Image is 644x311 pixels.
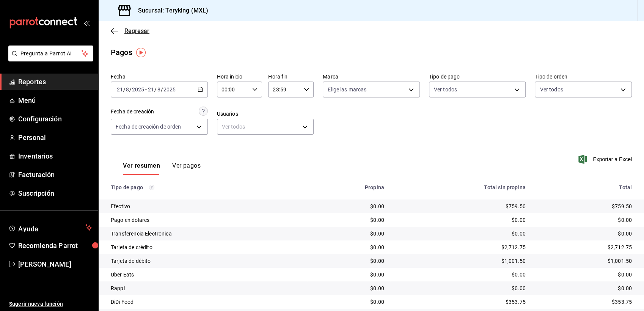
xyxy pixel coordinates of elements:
div: $353.75 [538,298,632,306]
img: Tooltip marker [136,48,146,57]
div: $0.00 [313,257,384,265]
label: Hora inicio [217,74,262,79]
span: Menú [18,95,92,105]
div: Uber Eats [111,271,301,278]
div: $2,712.75 [396,243,526,251]
label: Usuarios [217,111,314,116]
div: $0.00 [313,216,384,224]
div: Pagos [111,47,132,58]
div: DiDi Food [111,298,301,306]
input: -- [126,86,129,93]
div: $0.00 [313,271,384,278]
div: Tarjeta de débito [111,257,301,265]
input: -- [116,86,123,93]
button: Exportar a Excel [580,155,632,164]
span: Recomienda Parrot [18,240,92,251]
div: $0.00 [396,271,526,278]
div: $0.00 [313,284,384,292]
div: $0.00 [396,230,526,237]
label: Tipo de pago [429,74,526,79]
span: / [154,86,157,93]
div: $0.00 [538,216,632,224]
label: Hora fin [268,74,314,79]
span: Inventarios [18,151,92,161]
button: Regresar [111,27,149,35]
div: $0.00 [313,203,384,210]
div: $759.50 [396,203,526,210]
input: ---- [132,86,145,93]
div: Fecha de creación [111,108,154,116]
span: / [161,86,163,93]
button: Ver resumen [123,162,160,175]
button: Pregunta a Parrot AI [8,46,93,61]
span: Elige las marcas [328,86,366,93]
span: Suscripción [18,188,92,198]
input: -- [157,86,161,93]
div: $0.00 [396,216,526,224]
input: -- [148,86,154,93]
a: Pregunta a Parrot AI [5,55,93,63]
div: $353.75 [396,298,526,306]
div: Total [538,184,632,190]
div: navigation tabs [123,162,201,175]
input: ---- [163,86,176,93]
label: Marca [323,74,420,79]
div: $0.00 [313,230,384,237]
button: open_drawer_menu [83,20,90,26]
span: Regresar [124,27,149,35]
div: Total sin propina [396,184,526,190]
span: Fecha de creación de orden [116,123,181,130]
span: / [123,86,126,93]
div: Ver todos [217,119,314,135]
span: Ver todos [434,86,457,93]
div: $759.50 [538,203,632,210]
span: / [129,86,132,93]
div: Transferencia Electronica [111,230,301,237]
span: Facturación [18,170,92,180]
span: Configuración [18,114,92,124]
div: $0.00 [538,230,632,237]
div: Propina [313,184,384,190]
div: $2,712.75 [538,243,632,251]
span: Personal [18,132,92,143]
span: Ver todos [540,86,563,93]
div: $1,001.50 [538,257,632,265]
div: Tipo de pago [111,184,301,190]
label: Tipo de orden [535,74,632,79]
span: - [145,86,147,93]
div: $0.00 [396,284,526,292]
button: Ver pagos [172,162,201,175]
span: Ayuda [18,223,82,232]
div: Rappi [111,284,301,292]
span: Sugerir nueva función [9,300,92,308]
div: $0.00 [538,271,632,278]
span: Reportes [18,77,92,87]
div: Pago en dolares [111,216,301,224]
div: $1,001.50 [396,257,526,265]
div: Efectivo [111,203,301,210]
div: $0.00 [538,284,632,292]
span: [PERSON_NAME] [18,259,92,269]
div: $0.00 [313,243,384,251]
svg: Los pagos realizados con Pay y otras terminales son montos brutos. [149,185,154,190]
div: Tarjeta de crédito [111,243,301,251]
label: Fecha [111,74,208,79]
h3: Sucursal: Teryking (MXL) [132,6,208,15]
span: Pregunta a Parrot AI [20,50,82,58]
div: $0.00 [313,298,384,306]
